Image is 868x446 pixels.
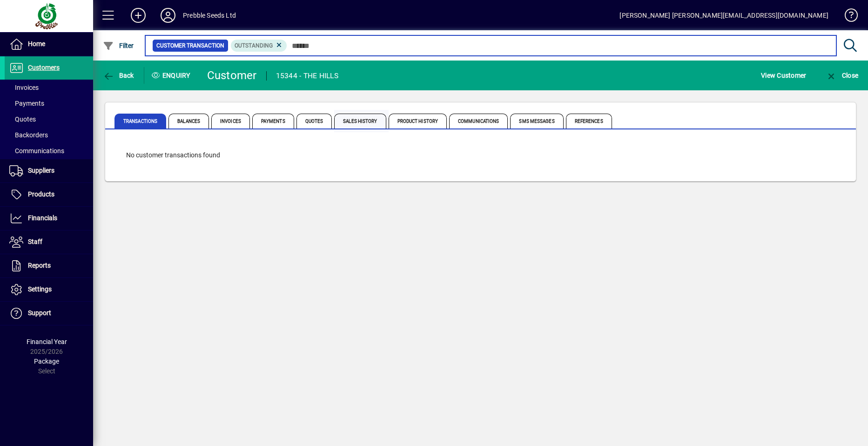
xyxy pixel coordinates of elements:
[566,114,612,128] span: References
[9,115,36,123] span: Quotes
[761,68,806,83] span: View Customer
[252,114,294,128] span: Payments
[5,302,93,325] a: Support
[5,127,93,143] a: Backorders
[823,67,861,84] button: Close
[28,309,51,317] span: Support
[5,143,93,159] a: Communications
[5,111,93,127] a: Quotes
[101,37,136,54] button: Filter
[5,183,93,206] a: Products
[156,41,224,50] span: Customer Transaction
[619,8,828,23] div: [PERSON_NAME] [PERSON_NAME][EMAIL_ADDRESS][DOMAIN_NAME]
[28,40,45,47] span: Home
[103,72,134,79] span: Back
[5,278,93,301] a: Settings
[28,238,42,245] span: Staff
[5,207,93,230] a: Financials
[9,131,48,139] span: Backorders
[9,100,44,107] span: Payments
[231,40,287,52] mat-chip: Outstanding Status: Outstanding
[826,72,858,79] span: Close
[389,114,447,128] span: Product History
[101,67,136,84] button: Back
[5,159,93,182] a: Suppliers
[5,95,93,111] a: Payments
[816,67,868,84] app-page-header-button: Close enquiry
[144,68,200,83] div: Enquiry
[28,190,54,198] span: Products
[34,358,59,365] span: Package
[235,42,273,49] span: Outstanding
[183,8,236,23] div: Prebble Seeds Ltd
[5,80,93,95] a: Invoices
[123,7,153,24] button: Add
[28,64,60,71] span: Customers
[103,42,134,49] span: Filter
[153,7,183,24] button: Profile
[9,147,64,155] span: Communications
[28,214,57,222] span: Financials
[117,141,844,169] div: No customer transactions found
[838,2,856,32] a: Knowledge Base
[5,230,93,254] a: Staff
[334,114,386,128] span: Sales History
[27,338,67,345] span: Financial Year
[296,114,332,128] span: Quotes
[114,114,166,128] span: Transactions
[207,68,257,83] div: Customer
[28,167,54,174] span: Suppliers
[449,114,508,128] span: Communications
[759,67,808,84] button: View Customer
[211,114,250,128] span: Invoices
[510,114,563,128] span: SMS Messages
[5,33,93,56] a: Home
[9,84,39,91] span: Invoices
[93,67,144,84] app-page-header-button: Back
[28,285,52,293] span: Settings
[276,68,338,83] div: 15344 - THE HILLS
[168,114,209,128] span: Balances
[5,254,93,277] a: Reports
[28,262,51,269] span: Reports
